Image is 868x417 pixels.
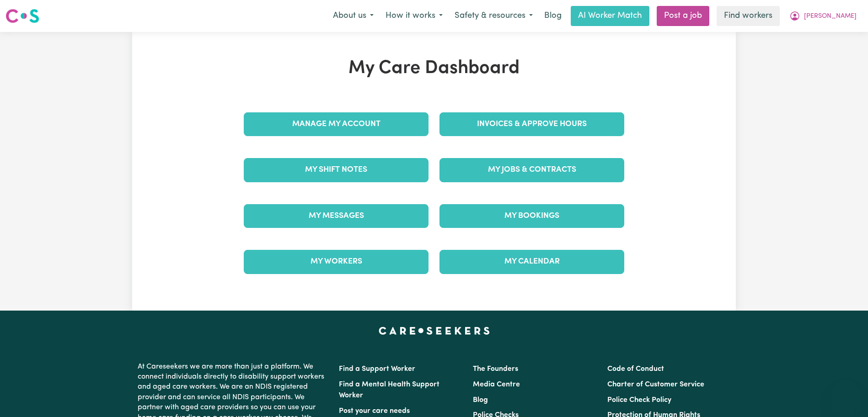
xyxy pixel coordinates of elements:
a: AI Worker Match [571,6,649,26]
a: Blog [539,6,567,26]
iframe: Button to launch messaging window [831,380,861,410]
a: Find workers [717,6,780,26]
button: How it works [380,6,449,26]
a: My Workers [244,250,429,274]
a: Blog [473,396,488,404]
a: Find a Support Worker [339,365,415,373]
a: Find a Mental Health Support Worker [339,381,439,399]
a: Careseekers logo [5,5,39,26]
a: Charter of Customer Service [607,381,704,388]
a: Manage My Account [244,112,429,136]
h1: My Care Dashboard [238,58,630,79]
button: About us [327,6,380,26]
a: Police Check Policy [607,396,671,404]
a: My Bookings [439,204,624,228]
img: Careseekers logo [5,8,39,24]
a: Careseekers home page [379,327,490,334]
a: Code of Conduct [607,365,664,373]
a: Post a job [657,6,709,26]
a: Invoices & Approve Hours [439,112,624,136]
button: Safety & resources [449,6,539,26]
a: My Shift Notes [244,158,429,182]
a: Media Centre [473,381,520,388]
span: [PERSON_NAME] [804,11,857,21]
a: My Messages [244,204,429,228]
a: The Founders [473,365,518,373]
a: My Jobs & Contracts [439,158,624,182]
button: My Account [783,6,863,26]
a: My Calendar [439,250,624,274]
a: Post your care needs [339,407,410,415]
